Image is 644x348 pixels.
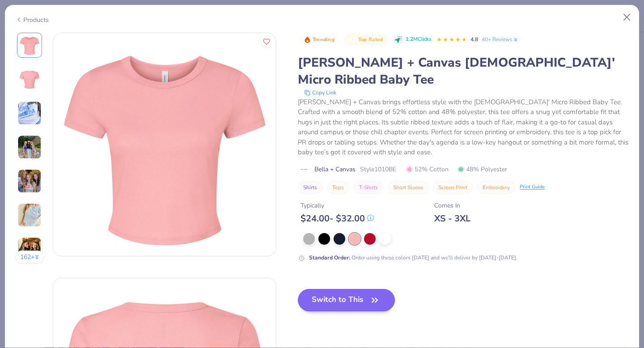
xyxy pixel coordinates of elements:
div: XS - 3XL [434,213,470,224]
button: Screen Print [433,181,473,194]
div: Order using these colors [DATE] and we'll deliver by [DATE]-[DATE]. [309,254,517,262]
button: 162+ [15,250,44,264]
div: [PERSON_NAME] + Canvas brings effortless style with the [DEMOGRAPHIC_DATA]' Micro Ribbed Baby Tee... [298,97,629,157]
div: 4.8 Stars [436,33,467,47]
img: User generated content [17,101,42,125]
strong: Standard Order : [309,254,350,261]
button: T-Shirts [354,181,383,194]
img: User generated content [17,135,42,159]
img: User generated content [17,237,42,261]
button: Close [619,9,636,26]
span: Top Rated [358,37,383,42]
span: 4.8 [470,36,478,43]
img: Top Rated sort [349,36,356,43]
img: Trending sort [304,36,311,43]
button: Switch to This [298,289,395,311]
div: $ 24.00 - $ 32.00 [301,213,374,224]
div: Comes In [434,201,470,210]
button: Embroidery [477,181,515,194]
div: Typically [301,201,374,210]
img: Front [53,33,276,256]
span: 1.2M Clicks [406,36,431,43]
img: Front [19,34,40,56]
button: copy to clipboard [301,88,339,97]
img: User generated content [17,203,42,227]
button: Shirts [298,181,322,194]
span: 52% Cotton [406,165,449,174]
div: Print Guide [520,183,545,191]
img: brand logo [298,166,310,173]
button: Like [261,36,272,47]
img: User generated content [17,169,42,193]
div: [PERSON_NAME] + Canvas [DEMOGRAPHIC_DATA]' Micro Ribbed Baby Tee [298,54,629,88]
span: 48% Polyester [458,165,507,174]
a: 40+ Reviews [482,35,519,43]
span: Trending [313,37,335,42]
img: Back [19,68,40,90]
button: Badge Button [344,34,387,46]
div: Products [15,15,49,25]
span: Style 1010BE [360,165,396,174]
button: Tops [327,181,349,194]
span: Bella + Canvas [314,165,356,174]
button: Badge Button [299,34,339,46]
button: Short Sleeve [388,181,428,194]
